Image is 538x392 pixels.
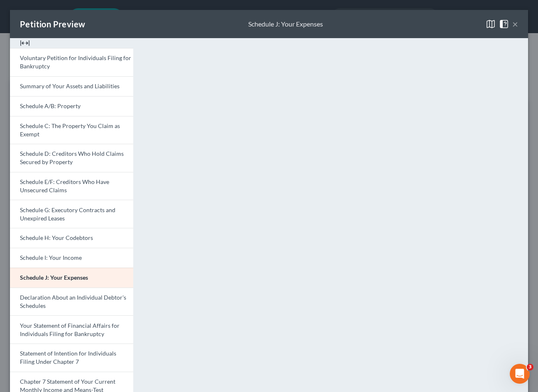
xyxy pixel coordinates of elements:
[10,228,133,248] a: Schedule H: Your Codebtors
[20,82,120,90] span: Summary of Your Assets and Liabilities
[20,350,116,365] span: Statement of Intention for Individuals Filing Under Chapter 7
[20,234,93,241] span: Schedule H: Your Codebtors
[20,102,81,109] span: Schedule A/B: Property
[10,248,133,268] a: Schedule I: Your Income
[10,116,133,144] a: Schedule C: The Property You Claim as Exempt
[512,19,518,29] button: ×
[10,200,133,228] a: Schedule G: Executory Contracts and Unexpired Leases
[10,48,133,76] a: Voluntary Petition for Individuals Filing for Bankruptcy
[20,294,126,309] span: Declaration About an Individual Debtor's Schedules
[20,54,131,70] span: Voluntary Petition for Individuals Filing for Bankruptcy
[10,288,133,316] a: Declaration About an Individual Debtor's Schedules
[10,172,133,200] a: Schedule E/F: Creditors Who Have Unsecured Claims
[486,19,496,29] img: map-close-ec6dd18eec5d97a3e4237cf27bb9247ecfb19e6a7ca4853eab1adfd70aa1fa45.svg
[10,315,133,344] a: Your Statement of Financial Affairs for Individuals Filing for Bankruptcy
[20,150,124,165] span: Schedule D: Creditors Who Hold Claims Secured by Property
[20,178,109,194] span: Schedule E/F: Creditors Who Have Unsecured Claims
[10,96,133,116] a: Schedule A/B: Property
[20,206,115,222] span: Schedule G: Executory Contracts and Unexpired Leases
[248,19,323,29] div: Schedule J: Your Expenses
[10,144,133,172] a: Schedule D: Creditors Who Hold Claims Secured by Property
[10,344,133,372] a: Statement of Intention for Individuals Filing Under Chapter 7
[510,364,530,384] iframe: Intercom live chat
[499,19,509,29] img: help-close-5ba153eb36485ed6c1ea00a893f15db1cb9b99d6cae46e1a8edb6c62d00a1a76.svg
[10,76,133,96] a: Summary of Your Assets and Liabilities
[20,254,82,261] span: Schedule I: Your Income
[20,274,88,281] span: Schedule J: Your Expenses
[20,38,30,48] img: expand-e0f6d898513216a626fdd78e52531dac95497ffd26381d4c15ee2fc46db09dca.svg
[527,364,533,370] span: 3
[20,122,120,138] span: Schedule C: The Property You Claim as Exempt
[20,18,85,30] div: Petition Preview
[20,322,120,337] span: Your Statement of Financial Affairs for Individuals Filing for Bankruptcy
[10,268,133,288] a: Schedule J: Your Expenses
